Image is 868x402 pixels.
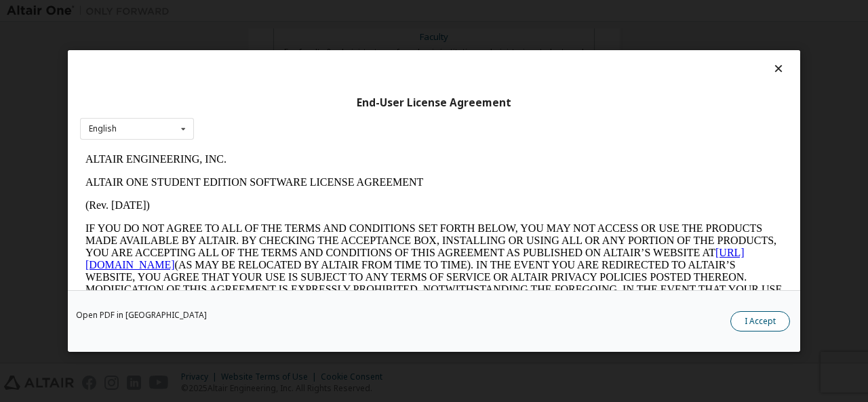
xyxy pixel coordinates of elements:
[89,125,117,133] div: English
[5,5,703,18] p: ALTAIR ENGINEERING, INC.
[730,311,790,331] button: I Accept
[5,52,703,64] p: (Rev. [DATE])
[5,75,703,172] p: IF YOU DO NOT AGREE TO ALL OF THE TERMS AND CONDITIONS SET FORTH BELOW, YOU MAY NOT ACCESS OR USE...
[76,311,207,319] a: Open PDF in [GEOGRAPHIC_DATA]
[5,99,665,123] a: [URL][DOMAIN_NAME]
[80,96,788,110] div: End-User License Agreement
[5,28,703,41] p: ALTAIR ONE STUDENT EDITION SOFTWARE LICENSE AGREEMENT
